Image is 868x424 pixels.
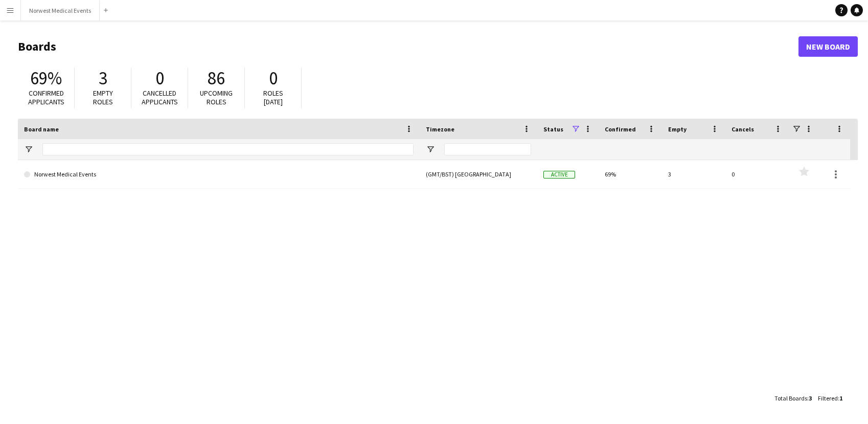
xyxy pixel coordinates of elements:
span: Filtered [818,394,838,402]
span: 3 [99,67,107,90]
button: Open Filter Menu [24,145,33,154]
span: Timezone [426,125,454,133]
div: 69% [599,160,662,188]
span: Cancels [732,125,754,133]
div: : [774,388,812,408]
span: Roles [DATE] [263,88,283,106]
div: 3 [662,160,725,188]
h1: Boards [18,39,798,54]
button: Open Filter Menu [426,145,435,154]
input: Board name Filter Input [42,143,414,155]
span: 3 [809,394,812,402]
input: Timezone Filter Input [444,143,531,155]
span: Board name [24,125,59,133]
span: Active [543,171,575,178]
span: Confirmed [605,125,636,133]
div: (GMT/BST) [GEOGRAPHIC_DATA] [420,160,537,188]
div: : [818,388,842,408]
span: 86 [208,67,225,90]
span: 69% [30,67,62,90]
div: 0 [725,160,789,188]
button: Norwest Medical Events [21,1,100,20]
span: Empty roles [93,88,113,106]
span: 0 [269,67,278,90]
span: Upcoming roles [200,88,233,106]
span: 1 [839,394,842,402]
span: Empty [668,125,687,133]
a: New Board [798,36,858,57]
span: 0 [155,67,164,90]
span: Cancelled applicants [142,88,178,106]
a: Norwest Medical Events [24,160,414,189]
span: Total Boards [774,394,807,402]
span: Confirmed applicants [28,88,64,106]
span: Status [543,125,563,133]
